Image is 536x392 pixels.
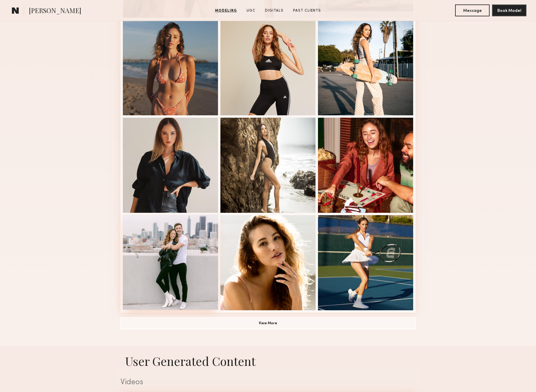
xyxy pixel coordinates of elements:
[120,379,416,386] div: Videos
[116,353,420,369] h1: User Generated Content
[244,8,258,13] a: UGC
[492,4,526,16] button: Book Model
[263,8,286,13] a: Digitals
[29,6,81,16] span: [PERSON_NAME]
[120,317,416,329] button: View More
[492,8,526,13] a: Book Model
[455,4,490,16] button: Message
[291,8,323,13] a: Past Clients
[213,8,239,13] a: Modeling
